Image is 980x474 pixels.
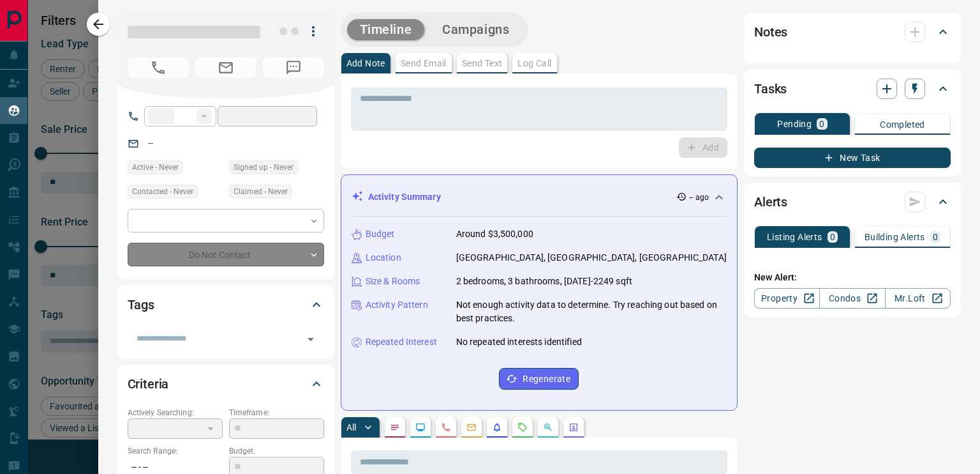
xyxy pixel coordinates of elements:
span: Active - Never [132,161,179,174]
svg: Calls [441,422,451,432]
p: Not enough activity data to determine. Try reaching out based on best practices. [456,298,727,325]
button: New Task [754,148,951,168]
a: Condos [819,288,885,309]
h2: Tasks [754,79,787,99]
span: Contacted - Never [132,185,193,198]
div: Alerts [754,187,951,217]
div: Activity Summary-- ago [352,185,727,209]
svg: Agent Actions [568,422,579,432]
p: Building Alerts [865,233,925,241]
svg: Emails [466,422,477,432]
a: Property [754,288,820,309]
a: -- [148,138,153,148]
div: Notes [754,17,951,47]
button: Open [302,330,320,348]
button: Timeline [347,19,425,40]
h2: Tags [128,294,154,315]
h2: Criteria [128,374,169,394]
p: Listing Alerts [767,233,822,241]
a: Mr.Loft [885,288,951,309]
h2: Alerts [754,192,787,212]
span: Signed up - Never [234,161,293,174]
p: 0 [933,233,938,241]
p: Pending [777,119,812,128]
p: Timeframe: [229,407,324,418]
svg: Listing Alerts [492,422,502,432]
p: New Alert: [754,271,951,284]
p: Add Note [346,59,385,68]
span: Claimed - Never [234,185,288,198]
p: All [346,423,357,432]
p: 0 [830,233,835,241]
svg: Opportunities [543,422,553,432]
div: Tasks [754,73,951,104]
p: Actively Searching: [128,407,223,418]
p: Budget: [229,445,324,457]
p: Repeated Interest [366,335,437,349]
span: No Number [263,57,324,78]
p: Activity Pattern [366,298,428,312]
p: No repeated interests identified [456,335,582,349]
p: Location [366,251,401,264]
p: Completed [880,120,925,129]
p: 0 [819,119,824,128]
svg: Requests [517,422,528,432]
span: No Number [128,57,189,78]
h2: Notes [754,22,787,42]
p: -- ago [689,192,709,203]
p: Activity Summary [368,190,441,204]
p: Budget [366,227,395,241]
button: Regenerate [499,368,579,390]
p: Around $3,500,000 [456,227,533,241]
svg: Lead Browsing Activity [415,422,426,432]
p: Search Range: [128,445,223,457]
p: [GEOGRAPHIC_DATA], [GEOGRAPHIC_DATA], [GEOGRAPHIC_DATA] [456,251,727,264]
div: Criteria [128,369,324,399]
svg: Notes [390,422,400,432]
div: Tags [128,289,324,320]
span: No Email [195,57,256,78]
div: Do Not Contact [128,243,324,266]
button: Campaigns [429,19,522,40]
p: Size & Rooms [366,275,420,288]
p: 2 bedrooms, 3 bathrooms, [DATE]-2249 sqft [456,275,632,288]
